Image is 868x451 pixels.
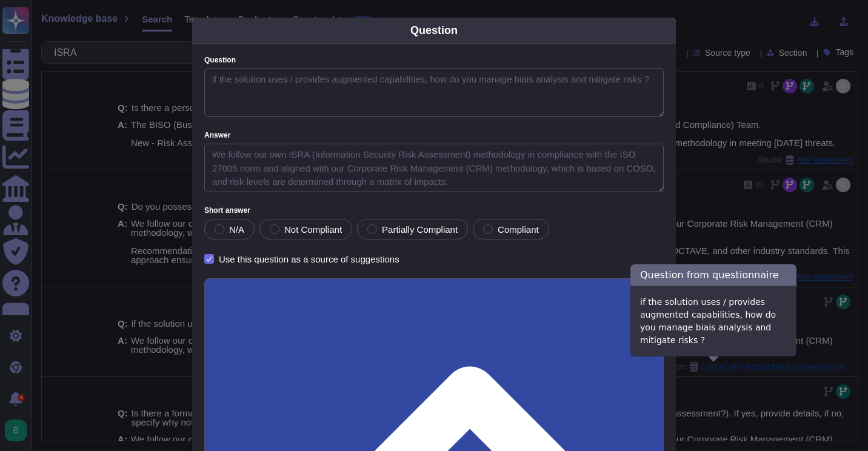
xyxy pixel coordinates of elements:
span: N/A [229,224,244,235]
span: Partially Compliant [382,224,458,235]
label: Answer [204,132,664,139]
label: Short answer [204,207,664,214]
label: Question [204,56,664,64]
span: Not Compliant [284,224,342,235]
span: Compliant [498,224,539,235]
h3: Question from questionnaire [630,264,796,286]
div: if the solution uses / provides augmented capabilities, how do you manage biais analysis and miti... [630,286,796,356]
textarea: We follow our own ISRA (Information Security Risk Assessment) methodology in compliance with the ... [204,144,664,192]
textarea: if the solution uses / provides augmented capabilities, how do you manage biais analysis and miti... [204,68,664,117]
div: Question [410,22,458,39]
div: Use this question as a source of suggestions [219,255,399,264]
